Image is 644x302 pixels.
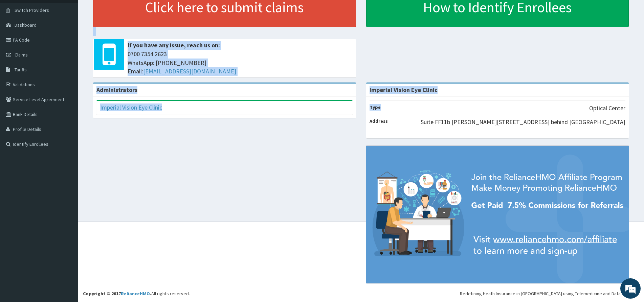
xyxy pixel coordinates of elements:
[370,104,381,110] b: Type
[83,291,151,297] strong: Copyright © 2017 .
[370,86,438,94] strong: Imperial Vision Eye Clinic
[143,67,236,75] a: [EMAIL_ADDRESS][DOMAIN_NAME]
[78,222,644,302] footer: All rights reserved.
[370,118,388,124] b: Address
[15,22,37,28] span: Dashboard
[35,38,114,47] div: Chat with us now
[111,3,127,20] div: Minimize live chat window
[15,67,27,73] span: Tariffs
[3,185,129,208] textarea: Type your message and hit 'Enter'
[96,86,137,94] b: Administrators
[128,50,353,76] span: 0700 7354 2623 WhatsApp: [PHONE_NUMBER] Email:
[421,118,625,126] p: Suite FF11b [PERSON_NAME][STREET_ADDRESS] behind [GEOGRAPHIC_DATA]
[460,290,639,297] div: Redefining Heath Insurance in [GEOGRAPHIC_DATA] using Telemedicine and Data Science!
[15,7,49,13] span: Switch Providers
[15,52,28,58] span: Claims
[128,41,220,49] b: If you have any issue, reach us on:
[39,85,93,154] span: We're online!
[121,291,150,297] a: RelianceHMO
[589,104,625,113] p: Optical Center
[13,34,27,51] img: d_794563401_company_1708531726252_794563401
[366,146,629,283] img: provider-team-banner.png
[100,103,162,111] a: Imperial Vision Eye Clinic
